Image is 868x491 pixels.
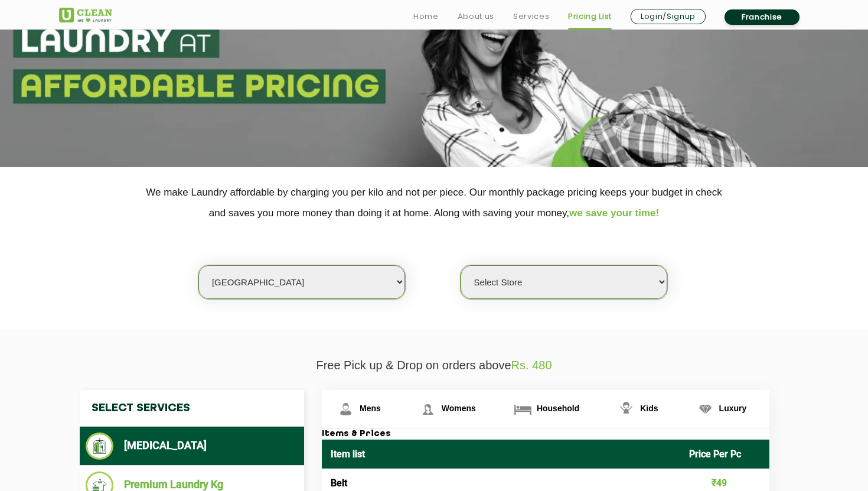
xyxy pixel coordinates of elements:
[680,440,770,469] th: Price Per Pc
[458,9,494,24] a: About us
[80,390,304,427] h4: Select Services
[59,359,809,372] p: Free Pick up & Drop on orders above
[537,404,579,413] span: Household
[442,404,476,413] span: Womens
[725,9,800,25] a: Franchise
[86,433,298,460] li: [MEDICAL_DATA]
[322,429,769,440] h3: Items & Prices
[569,207,659,219] span: we save your time!
[360,404,381,413] span: Mens
[568,9,612,24] a: Pricing List
[59,182,809,223] p: We make Laundry affordable by charging you per kilo and not per piece. Our monthly package pricin...
[631,9,706,24] a: Login/Signup
[513,9,549,24] a: Services
[695,399,716,420] img: Luxury
[86,433,113,460] img: Dry Cleaning
[322,440,680,469] th: Item list
[413,9,439,24] a: Home
[616,399,637,420] img: Kids
[511,359,552,372] span: Rs. 480
[640,404,658,413] span: Kids
[335,399,356,420] img: Mens
[513,399,533,420] img: Household
[59,8,112,22] img: UClean Laundry and Dry Cleaning
[719,404,747,413] span: Luxury
[417,399,438,420] img: Womens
